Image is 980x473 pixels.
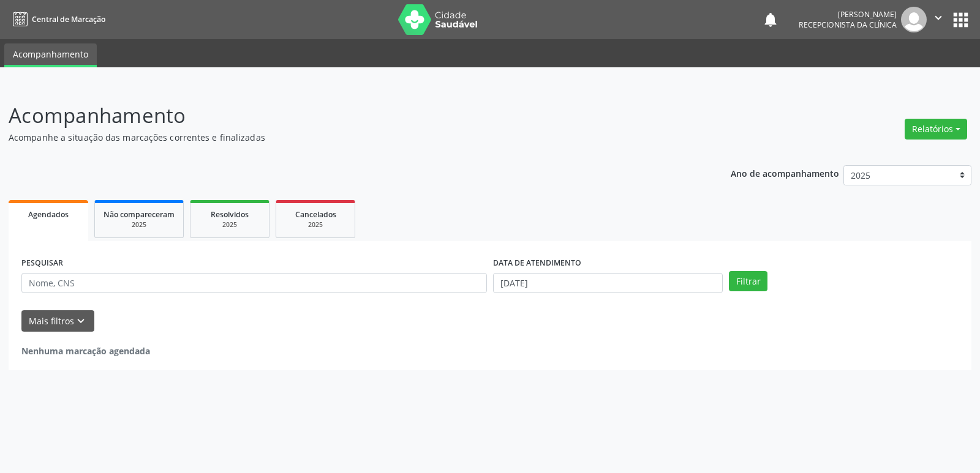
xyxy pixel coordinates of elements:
input: Selecione um intervalo [493,273,723,294]
span: Não compareceram [104,209,175,220]
button: Relatórios [905,119,967,140]
i: keyboard_arrow_down [74,315,88,328]
p: Acompanhe a situação das marcações correntes e finalizadas [9,131,682,144]
label: PESQUISAR [21,254,63,273]
a: Acompanhamento [4,43,97,67]
span: Recepcionista da clínica [799,20,897,30]
span: Agendados [28,209,69,220]
p: Acompanhamento [9,100,682,131]
div: 2025 [104,220,175,229]
button:  [927,7,950,32]
button: Filtrar [729,271,767,292]
button: notifications [762,11,779,28]
div: 2025 [199,220,260,229]
input: Nome, CNS [21,273,487,294]
a: Central de Marcação [9,9,105,29]
button: Mais filtroskeyboard_arrow_down [21,310,94,332]
div: 2025 [285,220,346,229]
strong: Nenhuma marcação agendada [21,345,150,357]
span: Resolvidos [211,209,249,220]
div: [PERSON_NAME] [799,9,897,20]
i:  [932,11,945,24]
button: apps [950,9,971,31]
span: Central de Marcação [32,14,105,24]
span: Cancelados [295,209,336,220]
p: Ano de acompanhamento [731,165,839,181]
label: DATA DE ATENDIMENTO [493,254,581,273]
img: img [901,7,927,32]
